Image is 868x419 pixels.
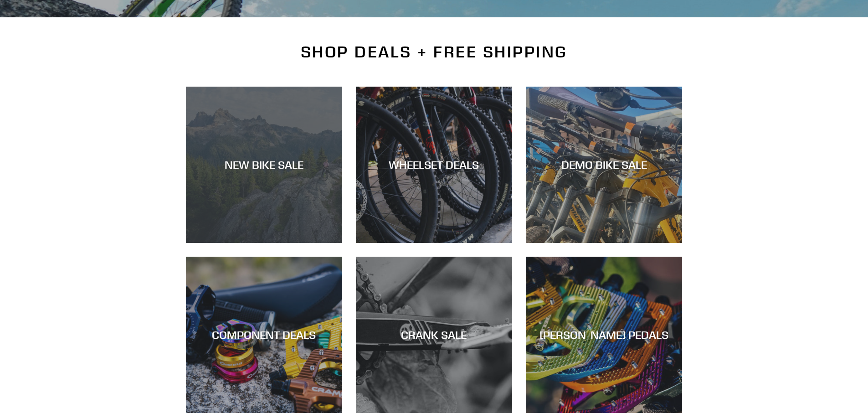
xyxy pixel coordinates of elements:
a: WHEELSET DEALS [356,87,512,243]
div: WHEELSET DEALS [356,158,512,171]
h2: SHOP DEALS + FREE SHIPPING [186,42,683,62]
a: [PERSON_NAME] PEDALS [526,257,682,413]
a: COMPONENT DEALS [186,257,342,413]
div: COMPONENT DEALS [186,328,342,341]
a: CRANK SALE [356,257,512,413]
div: [PERSON_NAME] PEDALS [526,328,682,341]
div: NEW BIKE SALE [186,158,342,171]
div: CRANK SALE [356,328,512,341]
div: DEMO BIKE SALE [526,158,682,171]
a: NEW BIKE SALE [186,87,342,243]
a: DEMO BIKE SALE [526,87,682,243]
